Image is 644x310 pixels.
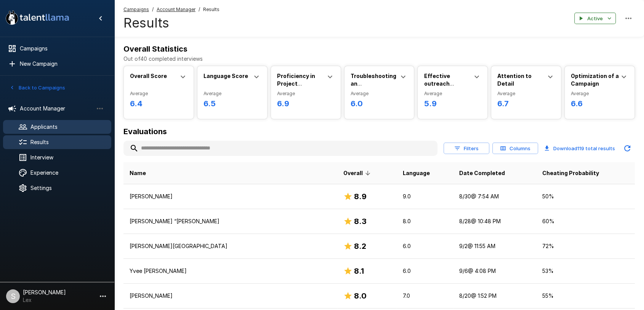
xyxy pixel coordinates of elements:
[277,97,335,110] h6: 6.9
[130,97,187,110] h6: 6.4
[123,15,219,31] h4: Results
[351,90,408,97] span: Average
[351,73,398,102] b: Troubleshooting an Underperforming Campaign
[351,97,408,110] h6: 6.0
[542,193,629,200] p: 50 %
[130,267,331,275] p: Yvee [PERSON_NAME]
[354,265,364,277] h6: 8.1
[542,169,599,178] span: Cheating Probability
[497,90,555,97] span: Average
[574,13,616,24] button: Active
[424,97,481,110] h6: 5.9
[130,90,187,97] span: Average
[203,73,248,79] b: Language Score
[277,73,318,102] b: Proficiency in Project Management Tools and CRM
[123,44,187,54] b: Overall Statistics
[403,193,447,200] p: 9.0
[403,242,447,250] p: 6.0
[130,217,331,225] p: [PERSON_NAME] “[PERSON_NAME]
[571,90,628,97] span: Average
[403,292,447,300] p: 7.0
[203,6,219,13] span: Results
[354,190,367,203] h6: 8.9
[492,143,538,154] button: Columns
[130,73,167,79] b: Overall Score
[424,90,481,97] span: Average
[542,242,629,250] p: 72 %
[542,292,629,300] p: 55 %
[130,292,331,300] p: [PERSON_NAME]
[424,73,455,94] b: Effective outreach messaging
[130,169,146,178] span: Name
[403,267,447,275] p: 6.0
[459,169,505,178] span: Date Completed
[571,97,628,110] h6: 6.6
[497,97,555,110] h6: 6.7
[130,242,331,250] p: [PERSON_NAME][GEOGRAPHIC_DATA]
[453,209,536,234] td: 8/28 @ 10:48 PM
[571,73,619,87] b: Optimization of a Campaign
[123,55,635,63] p: Out of 40 completed interviews
[203,97,261,110] h6: 6.5
[497,73,532,87] b: Attention to Detail
[444,143,489,154] button: Filters
[343,169,373,178] span: Overall
[403,169,430,178] span: Language
[130,193,331,200] p: [PERSON_NAME]
[453,284,536,308] td: 8/20 @ 1:52 PM
[354,290,367,302] h6: 8.0
[542,217,629,225] p: 60 %
[152,6,154,13] span: /
[403,217,447,225] p: 8.0
[199,6,200,13] span: /
[203,90,261,97] span: Average
[541,141,618,156] button: Download119 total results
[123,6,149,12] u: Campaigns
[453,259,536,284] td: 9/6 @ 4:08 PM
[277,90,335,97] span: Average
[620,141,635,156] button: Updated Today - 8:18 AM
[453,234,536,259] td: 9/2 @ 11:55 AM
[542,267,629,275] p: 53 %
[453,184,536,209] td: 8/30 @ 7:54 AM
[157,6,195,12] u: Account Manager
[354,240,366,252] h6: 8.2
[123,127,167,136] b: Evaluations
[354,215,367,227] h6: 8.3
